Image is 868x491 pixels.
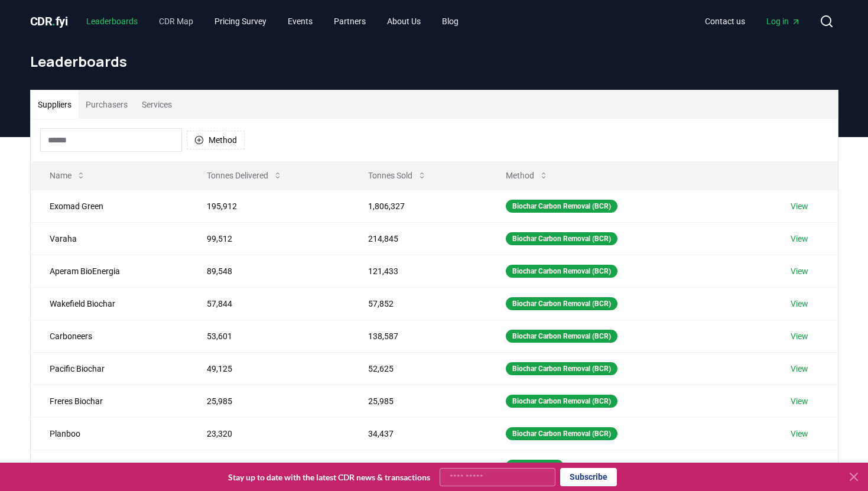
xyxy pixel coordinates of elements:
[506,232,617,245] div: Biochar Carbon Removal (BCR)
[31,320,188,352] td: Carboneers
[52,14,56,28] span: .
[31,287,188,320] td: Wakefield Biochar
[31,222,188,255] td: Varaha
[506,427,617,440] div: Biochar Carbon Removal (BCR)
[31,417,188,450] td: Planboo
[496,164,558,187] button: Method
[349,352,486,385] td: 52,625
[77,11,147,32] a: Leaderboards
[31,90,79,119] button: Suppliers
[506,362,617,375] div: Biochar Carbon Removal (BCR)
[31,385,188,417] td: Freres Biochar
[695,11,755,32] a: Contact us
[79,90,135,119] button: Purchasers
[188,450,349,482] td: 23,191
[791,298,808,310] a: View
[757,11,810,32] a: Log in
[77,11,468,32] nav: Main
[506,200,617,213] div: Biochar Carbon Removal (BCR)
[349,417,486,450] td: 34,437
[349,385,486,417] td: 25,985
[188,417,349,450] td: 23,320
[30,14,68,28] span: CDR fyi
[791,363,808,375] a: View
[31,190,188,222] td: Exomad Green
[205,11,276,32] a: Pricing Survey
[188,222,349,255] td: 99,512
[188,385,349,417] td: 25,985
[378,11,430,32] a: About Us
[188,190,349,222] td: 195,912
[197,164,292,187] button: Tonnes Delivered
[791,395,808,407] a: View
[40,164,95,187] button: Name
[135,90,179,119] button: Services
[791,428,808,440] a: View
[791,265,808,277] a: View
[31,255,188,287] td: Aperam BioEnergia
[506,395,617,408] div: Biochar Carbon Removal (BCR)
[506,265,617,278] div: Biochar Carbon Removal (BCR)
[188,287,349,320] td: 57,844
[506,460,564,473] div: Mineralization
[187,131,245,149] button: Method
[349,190,486,222] td: 1,806,327
[766,15,801,27] span: Log in
[359,164,436,187] button: Tonnes Sold
[188,320,349,352] td: 53,601
[349,287,486,320] td: 57,852
[349,222,486,255] td: 214,845
[349,255,486,287] td: 121,433
[791,330,808,342] a: View
[149,11,203,32] a: CDR Map
[30,52,838,71] h1: Leaderboards
[324,11,375,32] a: Partners
[349,320,486,352] td: 138,587
[349,450,486,482] td: 36,979
[506,330,617,343] div: Biochar Carbon Removal (BCR)
[791,460,808,472] a: View
[695,11,810,32] nav: Main
[506,297,617,310] div: Biochar Carbon Removal (BCR)
[30,13,68,30] a: CDR.fyi
[433,11,468,32] a: Blog
[278,11,322,32] a: Events
[31,352,188,385] td: Pacific Biochar
[188,352,349,385] td: 49,125
[791,200,808,212] a: View
[31,450,188,482] td: CarbonCure
[791,233,808,245] a: View
[188,255,349,287] td: 89,548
